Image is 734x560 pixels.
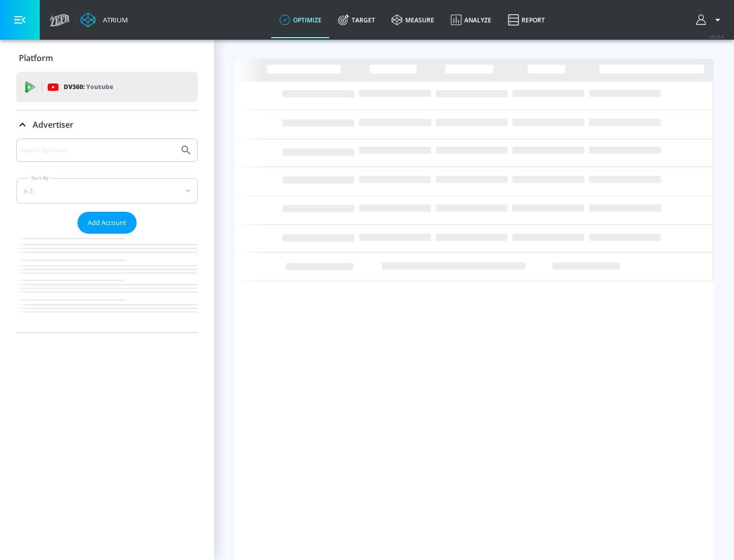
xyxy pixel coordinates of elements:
a: Analyze [442,2,500,38]
label: Sort By [29,175,51,181]
a: measure [383,2,442,38]
p: Advertiser [33,119,73,130]
p: DV360: [64,81,113,93]
nav: list of Advertiser [16,234,198,332]
p: Youtube [86,81,113,92]
span: v 4.25.4 [710,34,724,39]
a: Atrium [81,12,128,27]
a: optimize [271,2,330,38]
a: Target [330,2,383,38]
div: A-Z [16,178,198,204]
input: Search by name [20,144,175,157]
div: Platform [16,44,198,72]
a: Report [500,2,553,38]
button: Add Account [77,212,137,234]
div: Advertiser [16,110,198,139]
div: Atrium [99,15,128,24]
div: DV360: Youtube [16,72,198,102]
span: Add Account [88,217,126,229]
div: Advertiser [16,138,198,332]
p: Platform [19,52,53,64]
